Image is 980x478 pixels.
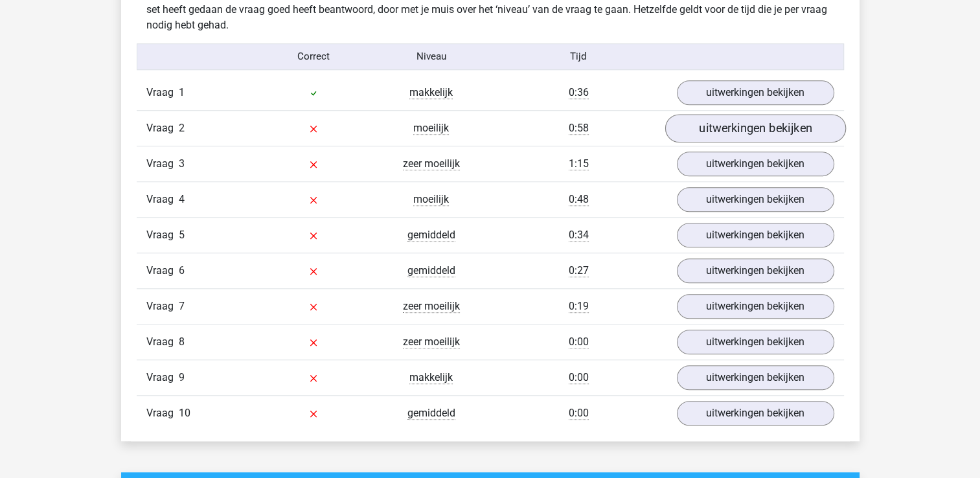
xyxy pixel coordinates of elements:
a: uitwerkingen bekijken [677,365,834,390]
span: 8 [179,336,185,348]
a: uitwerkingen bekijken [677,152,834,176]
a: uitwerkingen bekijken [677,187,834,212]
span: zeer moeilijk [403,336,460,348]
span: Vraag [146,156,179,172]
a: uitwerkingen bekijken [677,223,834,247]
span: Vraag [146,263,179,279]
span: Vraag [146,227,179,243]
span: 0:27 [569,264,589,277]
span: 0:00 [569,371,589,384]
div: Niveau [372,49,490,64]
span: Vraag [146,299,179,314]
span: 1:15 [569,157,589,170]
span: makkelijk [409,86,453,99]
span: 0:34 [569,229,589,242]
span: 0:36 [569,86,589,99]
a: uitwerkingen bekijken [677,294,834,319]
span: 1 [179,86,185,98]
div: Tijd [490,49,667,64]
span: Vraag [146,405,179,421]
span: 3 [179,157,185,170]
a: uitwerkingen bekijken [677,258,834,283]
a: uitwerkingen bekijken [677,80,834,105]
span: 2 [179,122,185,134]
span: Vraag [146,85,179,100]
span: 5 [179,229,185,241]
span: makkelijk [409,371,453,384]
span: gemiddeld [407,229,455,242]
span: Vraag [146,120,179,136]
span: Vraag [146,334,179,350]
span: 7 [179,300,185,312]
span: 10 [179,407,190,419]
a: uitwerkingen bekijken [665,114,845,142]
span: 4 [179,193,185,205]
span: moeilijk [413,193,449,206]
span: 0:00 [569,407,589,420]
span: 9 [179,371,185,383]
span: Vraag [146,370,179,385]
span: 0:58 [569,122,589,135]
span: gemiddeld [407,264,455,277]
span: 6 [179,264,185,277]
span: zeer moeilijk [403,300,460,313]
span: moeilijk [413,122,449,135]
span: zeer moeilijk [403,157,460,170]
span: Vraag [146,192,179,207]
div: Correct [255,49,372,64]
a: uitwerkingen bekijken [677,401,834,426]
a: uitwerkingen bekijken [677,330,834,354]
span: 0:48 [569,193,589,206]
span: 0:19 [569,300,589,313]
span: 0:00 [569,336,589,348]
span: gemiddeld [407,407,455,420]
